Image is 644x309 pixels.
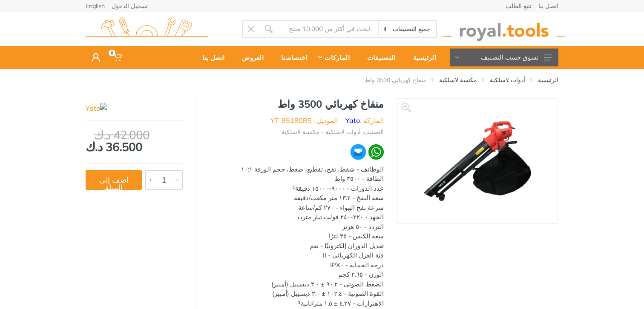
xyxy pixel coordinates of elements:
[94,129,183,141] div: 42.000 د.ك
[356,49,402,66] div: التصنيفات
[450,49,558,66] button: تسوق حسب التصنيف
[443,17,565,41] img: royal.tools Logo
[345,115,384,126] li: الماركة :
[109,50,115,56] span: 0
[230,49,270,66] div: العروض
[270,49,313,66] div: اختصاصنا
[86,129,183,153] div: 36.500 د.ك
[86,103,107,113] img: Yato
[350,143,367,160] img: ma.webp
[424,107,531,215] img: Royal Tools - منفاخ كهربائي 3500 واط
[112,3,148,9] a: تسجيل الدخول
[209,98,384,110] h1: منفاخ كهربائي 3500 واط
[378,21,436,37] select: Category
[106,46,128,69] a: 0
[402,49,442,66] div: الرئيسية
[490,76,525,84] a: أدوات لاسلكية
[230,46,270,69] a: العروض
[270,115,338,126] li: الموديل : YT-85180BS
[282,128,384,137] li: التصنيف: أدوات لاسلكية - مكنسة لاسلكية
[278,20,378,38] input: Site search
[506,3,532,9] a: تتبع الطلب
[356,46,402,69] a: التصنيفات
[368,144,384,160] img: wa.webp
[345,116,360,125] a: Yato
[538,76,558,84] a: الرئيسية
[538,3,558,9] a: اتصل بنا
[313,49,355,66] div: الماركات
[191,49,230,66] div: اتصل بنا
[86,3,105,9] a: English
[352,76,426,84] li: منفاخ كهربائي 3500 واط
[86,17,208,41] img: royal.tools Logo
[191,46,230,69] a: اتصل بنا
[86,76,558,84] nav: breadcrumb
[439,76,477,84] a: مكنسة لاسلكية
[86,170,142,190] button: اضف إلى السلة
[402,46,442,69] a: الرئيسية
[270,46,313,69] a: اختصاصنا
